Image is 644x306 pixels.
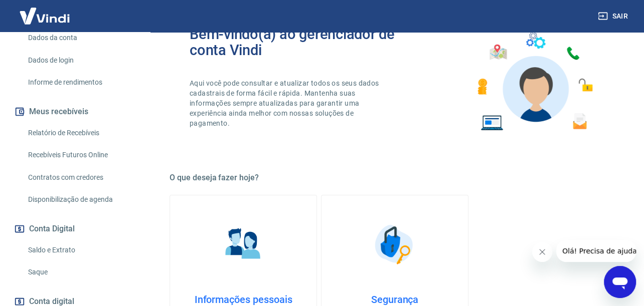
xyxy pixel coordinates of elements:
[24,123,138,143] a: Relatório de Recebíveis
[6,7,84,15] span: Olá! Precisa de ajuda?
[24,240,138,260] a: Saldo e Extrato
[24,262,138,282] a: Saque
[12,1,77,31] img: Vindi
[24,50,138,71] a: Dados de login
[190,78,395,128] p: Aqui você pode consultar e atualizar todos os seus dados cadastrais de forma fácil e rápida. Mant...
[190,26,395,58] h2: Bem-vindo(a) ao gerenciador de conta Vindi
[12,218,138,240] button: Conta Digital
[24,167,138,188] a: Contratos com credores
[24,72,138,93] a: Informe de rendimentos
[170,173,620,183] h5: O que deseja fazer hoje?
[596,7,632,26] button: Sair
[370,219,420,269] img: Segurança
[12,101,138,123] button: Meus recebíveis
[218,219,268,269] img: Informações pessoais
[24,145,138,165] a: Recebíveis Futuros Online
[186,293,300,305] h4: Informações pessoais
[468,26,600,137] img: Imagem de um avatar masculino com diversos icones exemplificando as funcionalidades do gerenciado...
[556,240,636,262] iframe: Mensagem da empresa
[338,293,452,305] h4: Segurança
[604,266,636,298] iframe: Botão para abrir a janela de mensagens
[24,28,138,48] a: Dados da conta
[24,189,138,210] a: Disponibilização de agenda
[532,242,552,262] iframe: Fechar mensagem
